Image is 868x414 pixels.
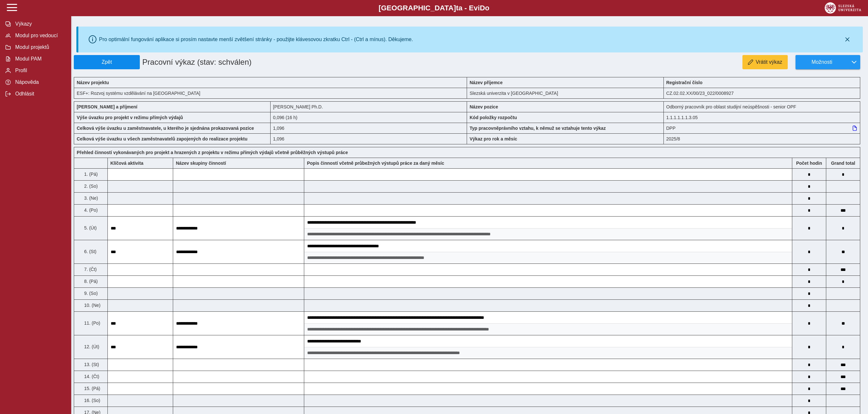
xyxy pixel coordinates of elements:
[83,344,99,349] span: 12. (Út)
[83,207,98,213] span: 4. (Po)
[77,80,109,85] b: Název projektu
[826,161,860,166] b: Suma za den přes všechny výkazy
[13,91,66,97] span: Odhlásit
[74,55,140,69] button: Zpět
[77,126,254,131] b: Celková výše úvazku u zaměstnavatele, u kterého je sjednána prokazovaná pozice
[83,303,101,308] span: 10. (Ne)
[83,398,100,403] span: 16. (So)
[664,101,861,112] div: Odborný pracovník pro oblast studijní neúspěšnosti - senior OPF
[74,88,467,99] div: ESF+: Rozvoj systému vzdělávání na [GEOGRAPHIC_DATA]
[664,88,861,99] div: CZ.02.02.XX/00/23_022/0008927
[467,88,664,99] div: Slezská univerzita v [GEOGRAPHIC_DATA]
[470,136,517,141] b: Výkaz pro rok a měsíc
[77,104,137,109] b: [PERSON_NAME] a příjmení
[271,112,467,123] div: 0,768 h / den. 3,84 h / týden.
[664,133,861,144] div: 2025/8
[13,33,66,39] span: Modul pro vedoucí
[77,115,183,120] b: Výše úvazku pro projekt v režimu přímých výdajů
[13,79,66,85] span: Nápověda
[83,291,98,296] span: 9. (So)
[83,267,97,272] span: 7. (Čt)
[307,161,444,166] b: Popis činností včetně průbežných výstupů práce za daný měsíc
[13,21,66,27] span: Výkazy
[19,4,849,12] b: [GEOGRAPHIC_DATA] a - Evi
[83,320,100,326] span: 11. (Po)
[83,386,100,391] span: 15. (Pá)
[792,161,826,166] b: Počet hodin
[470,80,503,85] b: Název příjemce
[77,59,137,65] span: Zpět
[110,161,143,166] b: Klíčová aktivita
[756,59,782,65] span: Vrátit výkaz
[83,172,98,177] span: 1. (Pá)
[140,55,404,69] h1: Pracovní výkaz (stav: schválen)
[825,2,861,14] img: logo_web_su.png
[13,68,66,73] span: Profil
[176,161,226,166] b: Název skupiny činností
[796,55,848,69] button: Možnosti
[470,104,498,109] b: Název pozice
[271,123,467,133] div: 1,096
[83,249,96,254] span: 6. (St)
[77,136,248,141] b: Celková výše úvazku u všech zaměstnavatelů zapojených do realizace projektu
[664,112,861,123] div: 1.1.1.1.1.1.3.05
[83,196,98,201] span: 3. (Ne)
[470,115,517,120] b: Kód položky rozpočtu
[13,44,66,50] span: Modul projektů
[456,4,458,12] span: t
[77,150,348,155] b: Přehled činností vykonávaných pro projekt a hrazených z projektu v režimu přímých výdajů včetně p...
[83,279,98,284] span: 8. (Pá)
[83,374,99,379] span: 14. (Čt)
[664,123,861,133] div: DPP
[83,362,99,367] span: 13. (St)
[470,126,606,131] b: Typ pracovněprávního vztahu, k němuž se vztahuje tento výkaz
[480,4,485,12] span: D
[742,55,788,69] button: Vrátit výkaz
[485,4,490,12] span: o
[99,37,413,42] div: Pro optimální fungování aplikace si prosím nastavte menší zvětšení stránky - použijte klávesovou ...
[271,101,467,112] div: [PERSON_NAME] Ph.D.
[801,59,843,65] span: Možnosti
[271,133,467,144] div: 1,096
[83,225,97,230] span: 5. (Út)
[83,184,98,189] span: 2. (So)
[666,80,703,85] b: Registrační číslo
[13,56,66,62] span: Modul PAM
